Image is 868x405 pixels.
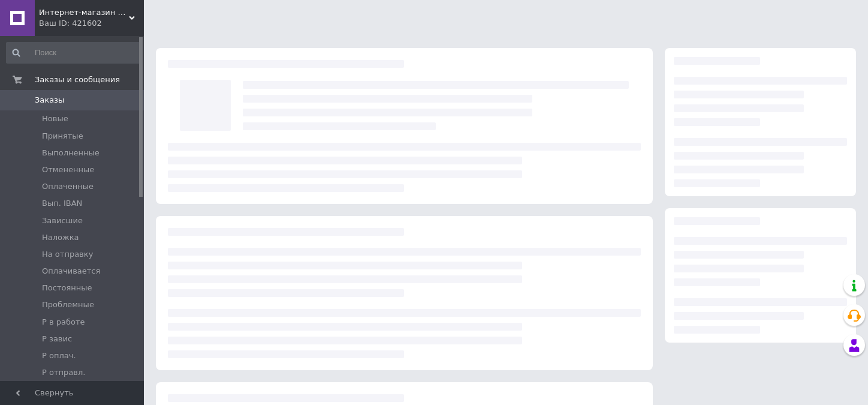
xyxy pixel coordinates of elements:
span: Р оплач. [42,350,76,361]
div: Ваш ID: 421602 [39,18,144,29]
input: Поиск [6,42,141,64]
span: Оплаченные [42,181,94,192]
span: Выполненные [42,148,100,158]
span: Постоянные [42,283,92,293]
span: Вып. IBAN [42,198,82,209]
span: Новые [42,113,68,124]
span: Р отправл. [42,367,85,378]
span: Наложка [42,232,79,243]
span: Р в работе [42,317,85,328]
span: Отмененные [42,164,94,175]
span: На отправку [42,249,93,260]
span: Р завис [42,334,72,344]
span: Принятые [42,131,83,142]
span: Заказы и сообщения [35,74,120,85]
span: Проблемные [42,299,94,310]
span: Интернет-магазин Co-Di [39,7,129,18]
span: Оплачивается [42,266,100,277]
span: Заказы [35,95,64,106]
span: Зависшие [42,215,83,226]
